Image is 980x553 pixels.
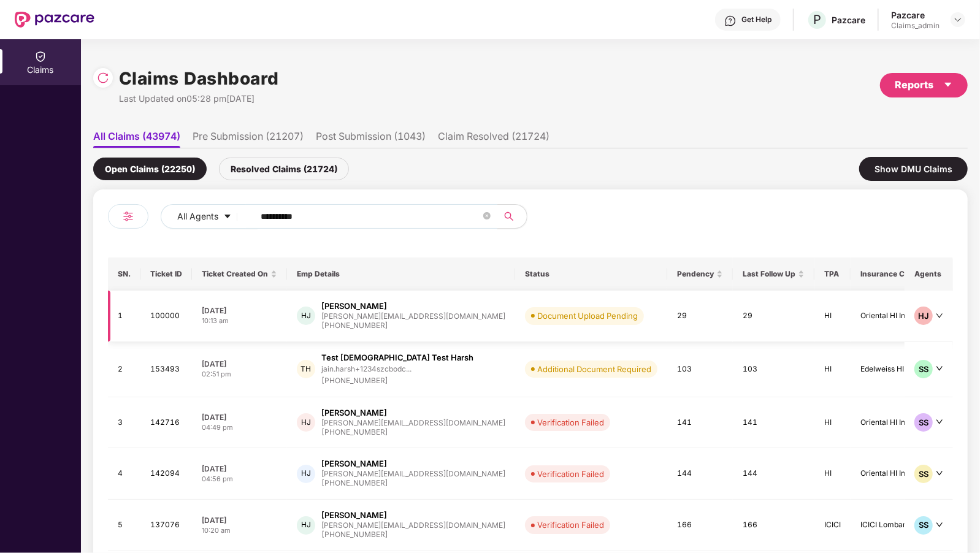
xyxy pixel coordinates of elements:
[140,342,192,397] td: 153493
[223,212,232,222] span: caret-down
[316,130,426,148] li: Post Submission (1043)
[667,500,733,551] td: 166
[219,158,349,180] div: Resolved Claims (21724)
[202,463,277,474] div: [DATE]
[891,21,940,31] div: Claims_admin
[851,342,950,397] td: Edelweiss HI Insurance
[108,342,140,397] td: 2
[321,427,505,438] div: [PHONE_NUMBER]
[121,209,136,224] img: svg+xml;base64,PHN2ZyB4bWxucz0iaHR0cDovL3d3dy53My5vcmcvMjAwMC9zdmciIHdpZHRoPSIyNCIgaGVpZ2h0PSIyNC...
[733,448,814,500] td: 144
[140,397,192,449] td: 142716
[851,500,950,551] td: ICICI Lombard
[108,448,140,500] td: 4
[108,291,140,342] td: 1
[119,65,279,92] h1: Claims Dashboard
[321,300,387,312] div: [PERSON_NAME]
[438,130,549,148] li: Claim Resolved (21724)
[953,15,963,25] img: svg+xml;base64,PHN2ZyBpZD0iRHJvcGRvd24tMzJ4MzIiIHhtbG5zPSJodHRwOi8vd3d3LnczLm9yZy8yMDAwL3N2ZyIgd2...
[814,397,851,449] td: HI
[667,291,733,342] td: 29
[936,521,943,528] span: down
[814,448,851,500] td: HI
[851,448,950,500] td: Oriental HI Insurance
[192,257,287,291] th: Ticket Created On
[202,269,268,279] span: Ticket Created On
[202,412,277,422] div: [DATE]
[202,359,277,369] div: [DATE]
[161,204,258,229] button: All Agentscaret-down
[667,397,733,449] td: 141
[677,269,714,279] span: Pendency
[515,257,667,291] th: Status
[321,352,473,364] div: Test [DEMOGRAPHIC_DATA] Test Harsh
[177,210,218,223] span: All Agents
[321,529,505,541] div: [PHONE_NUMBER]
[97,72,109,84] img: svg+xml;base64,PHN2ZyBpZD0iUmVsb2FkLTMyeDMyIiB4bWxucz0iaHR0cDovL3d3dy53My5vcmcvMjAwMC9zdmciIHdpZH...
[943,80,953,90] span: caret-down
[321,312,505,320] div: [PERSON_NAME][EMAIL_ADDRESS][DOMAIN_NAME]
[193,130,304,148] li: Pre Submission (21207)
[287,257,515,291] th: Emp Details
[733,257,814,291] th: Last Follow Up
[667,257,733,291] th: Pendency
[914,465,933,483] div: SS
[108,397,140,449] td: 3
[895,77,953,93] div: Reports
[321,509,387,521] div: [PERSON_NAME]
[537,468,604,480] div: Verification Failed
[321,458,387,470] div: [PERSON_NAME]
[914,516,933,535] div: SS
[202,515,277,525] div: [DATE]
[914,307,933,325] div: HJ
[34,50,47,63] img: svg+xml;base64,PHN2ZyBpZD0iQ2xhaW0iIHhtbG5zPSJodHRwOi8vd3d3LnczLm9yZy8yMDAwL3N2ZyIgd2lkdGg9IjIwIi...
[202,422,277,433] div: 04:49 pm
[936,312,943,319] span: down
[140,257,192,291] th: Ticket ID
[667,342,733,397] td: 103
[936,470,943,477] span: down
[93,130,180,148] li: All Claims (43974)
[140,500,192,551] td: 137076
[497,212,521,221] span: search
[936,365,943,372] span: down
[832,14,865,26] div: Pazcare
[93,158,207,180] div: Open Claims (22250)
[108,500,140,551] td: 5
[297,360,315,378] div: TH
[537,416,604,429] div: Verification Failed
[321,365,412,373] div: jain.harsh+1234szcbodc...
[724,15,737,27] img: svg+xml;base64,PHN2ZyBpZD0iSGVscC0zMngzMiIgeG1sbnM9Imh0dHA6Ly93d3cudzMub3JnLzIwMDAvc3ZnIiB3aWR0aD...
[813,12,821,27] span: P
[321,478,505,489] div: [PHONE_NUMBER]
[814,500,851,551] td: ICICI
[202,305,277,316] div: [DATE]
[814,342,851,397] td: HI
[321,419,505,427] div: [PERSON_NAME][EMAIL_ADDRESS][DOMAIN_NAME]
[140,448,192,500] td: 142094
[321,375,473,387] div: [PHONE_NUMBER]
[914,413,933,432] div: SS
[537,519,604,531] div: Verification Failed
[321,407,387,419] div: [PERSON_NAME]
[321,470,505,478] div: [PERSON_NAME][EMAIL_ADDRESS][DOMAIN_NAME]
[905,257,953,291] th: Agents
[743,269,795,279] span: Last Follow Up
[733,397,814,449] td: 141
[936,418,943,425] span: down
[202,474,277,484] div: 04:56 pm
[537,363,651,375] div: Additional Document Required
[741,15,771,25] div: Get Help
[914,360,933,378] div: SS
[851,397,950,449] td: Oriental HI Insurance
[497,204,527,229] button: search
[667,448,733,500] td: 144
[15,12,94,28] img: New Pazcare Logo
[297,307,315,325] div: HJ
[483,211,491,223] span: close-circle
[733,291,814,342] td: 29
[891,9,940,21] div: Pazcare
[483,212,491,219] span: close-circle
[202,525,277,536] div: 10:20 am
[202,369,277,379] div: 02:51 pm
